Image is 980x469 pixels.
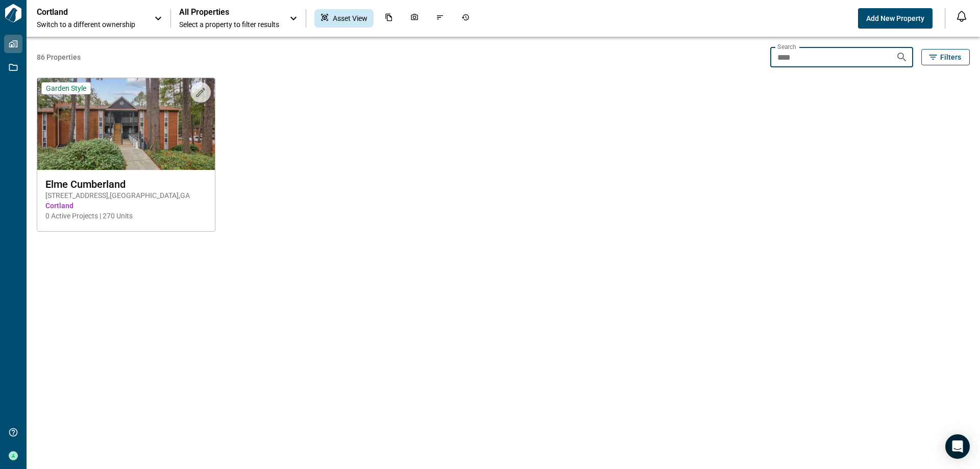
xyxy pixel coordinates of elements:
img: property-asset [37,78,215,170]
span: Filters [940,52,961,62]
span: 0 Active Projects | 270 Units [45,211,207,221]
span: Add New Property [866,13,924,23]
div: Open Intercom Messenger [945,434,970,459]
div: Job History [455,9,476,28]
label: Search [777,42,796,51]
p: Cortland [37,7,129,17]
div: Photos [404,9,425,28]
span: 86 Properties [37,52,766,62]
div: Documents [379,9,399,28]
span: All Properties [179,7,279,17]
button: Search properties [892,47,912,67]
span: Elme Cumberland [45,178,207,190]
span: Cortland [45,201,207,211]
button: Add New Property [858,8,933,29]
div: Issues & Info [430,9,450,28]
span: Select a property to filter results [179,19,279,30]
span: Asset View [333,13,367,23]
button: Filters [921,49,970,65]
span: Garden Style [46,84,86,93]
span: [STREET_ADDRESS] , [GEOGRAPHIC_DATA] , GA [45,190,207,201]
div: Asset View [314,9,374,28]
button: Open notification feed [953,8,970,24]
span: Switch to a different ownership [37,19,144,30]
